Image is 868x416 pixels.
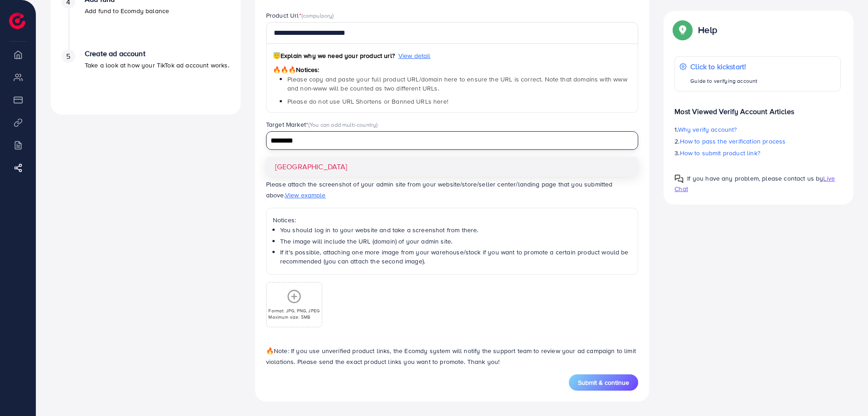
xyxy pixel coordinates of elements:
[674,148,841,158] p: 3.
[268,307,320,314] p: Format: JPG, PNG, JPEG
[674,124,841,135] p: 1.
[698,24,717,35] p: Help
[690,61,757,72] p: Click to kickstart!
[674,136,841,147] p: 2.
[280,237,632,246] li: The image will include the URL (domain) of your admin site.
[280,225,632,234] li: You should log in to your website and take a screenshot from there.
[266,179,639,201] p: Please attach the screenshot of your admin site from your website/store/seller center/landing pag...
[273,51,395,60] span: Explain why we need your product url?
[266,11,334,20] label: Product Url
[308,120,378,129] span: (You can add multi-country)
[287,97,448,106] span: Please do not use URL Shortens or Banned URLs here!
[51,49,241,104] li: Create ad account
[678,125,737,134] span: Why verify account?
[66,51,70,62] span: 5
[674,174,684,183] img: Popup guide
[85,5,169,16] p: Add fund to Ecomdy balance
[687,174,823,183] span: If you have any problem, please contact us by
[266,157,639,177] li: [GEOGRAPHIC_DATA]
[273,215,632,225] p: Notices:
[829,375,861,409] iframe: Chat
[280,248,632,266] li: If it's possible, attaching one more image from your warehouse/stock if you want to promote a cer...
[9,13,25,29] img: logo
[569,374,638,391] button: Submit & continue
[674,99,841,117] p: Most Viewed Verify Account Articles
[266,120,378,129] label: Target Market
[85,60,229,71] p: Take a look at how your TikTok ad account works.
[680,148,760,158] span: How to submit product link?
[266,345,639,367] p: Note: If you use unverified product links, the Ecomdy system will notify the support team to revi...
[578,378,629,387] span: Submit & continue
[285,191,326,200] span: View example
[273,65,296,74] span: 🔥🔥🔥
[273,51,281,60] span: 😇
[85,49,229,58] h4: Create ad account
[287,75,627,93] span: Please copy and paste your full product URL/domain here to ensure the URL is correct. Note that d...
[674,22,691,38] img: Popup guide
[273,65,320,74] span: Notices:
[266,346,274,355] span: 🔥
[680,137,786,146] span: How to pass the verification process
[301,11,334,19] span: (compulsory)
[267,134,627,148] input: Search for option
[268,314,320,320] p: Maximum size: 5MB
[266,131,639,150] div: Search for option
[398,51,431,60] span: View detail
[690,76,757,86] p: Guide to verifying account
